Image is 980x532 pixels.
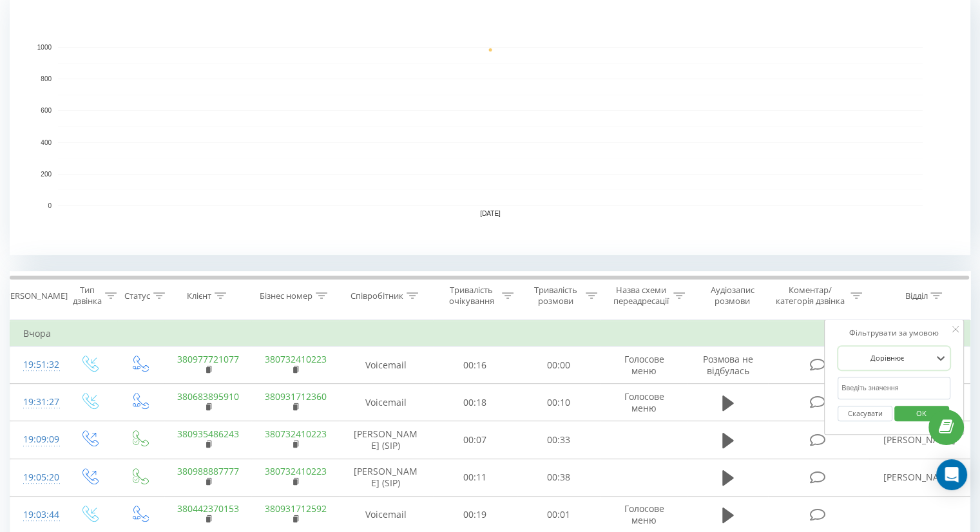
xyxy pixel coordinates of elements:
div: [PERSON_NAME] [3,290,68,301]
text: 200 [41,171,52,178]
span: Розмова не відбулась [703,353,753,377]
div: Статус [124,290,150,301]
a: 380931712592 [264,502,326,515]
text: 0 [48,202,52,209]
td: [PERSON_NAME] [869,421,970,459]
div: Співробітник [351,290,403,301]
div: 19:51:32 [23,352,51,377]
a: 380988887777 [177,465,239,477]
td: Voicemail [339,347,433,384]
text: [DATE] [480,210,501,217]
td: [PERSON_NAME] (SIP) [339,459,433,496]
td: 00:10 [517,384,600,421]
div: Тип дзвінка [73,285,102,307]
td: Голосове меню [600,347,687,384]
text: 400 [41,139,52,146]
div: Open Intercom Messenger [936,459,967,490]
text: 600 [41,108,52,115]
div: Відділ [905,290,927,301]
text: 800 [41,75,52,82]
div: Тривалість розмови [528,285,582,307]
td: 00:07 [433,421,517,459]
text: 1000 [37,44,52,51]
td: 00:18 [433,384,517,421]
td: 00:11 [433,459,517,496]
div: Аудіозапис розмови [700,285,765,307]
div: Тривалість очікування [445,285,499,307]
input: Введіть значення [838,377,951,399]
a: 380732410223 [264,465,326,477]
span: OK [903,403,939,423]
div: Назва схеми переадресації [612,285,669,307]
button: OK [894,406,949,422]
td: 00:38 [517,459,600,496]
a: 380732410223 [264,428,326,440]
td: 00:33 [517,421,600,459]
td: [PERSON_NAME] (SIP) [339,421,433,459]
div: Клієнт [187,290,211,301]
div: Бізнес номер [260,290,312,301]
a: 380683895910 [177,390,239,403]
td: Вчора [10,321,970,347]
td: [PERSON_NAME] [869,459,970,496]
button: Скасувати [838,406,892,422]
td: Voicemail [339,384,433,421]
div: 19:03:44 [23,502,51,527]
a: 380931712360 [264,390,326,403]
div: Коментар/категорія дзвінка [772,285,847,307]
a: 380935486243 [177,428,239,440]
a: 380977721077 [177,353,239,365]
td: 00:00 [517,347,600,384]
a: 380732410223 [264,353,326,365]
div: Фільтрувати за умовою [838,327,951,339]
a: 380442370153 [177,502,239,515]
td: 00:16 [433,347,517,384]
div: 19:09:09 [23,427,51,452]
div: 19:31:27 [23,390,51,415]
div: 19:05:20 [23,465,51,490]
td: Голосове меню [600,384,687,421]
